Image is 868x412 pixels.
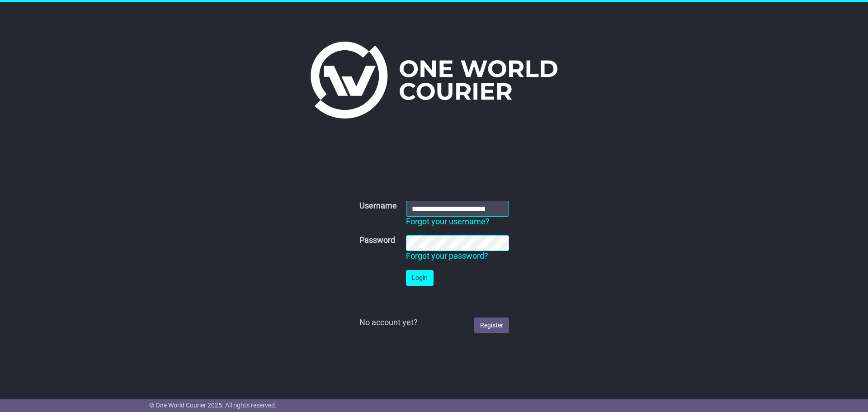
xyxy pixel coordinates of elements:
a: Register [474,317,509,333]
a: Forgot your username? [406,217,490,226]
span: © One World Courier 2025. All rights reserved. [149,402,277,409]
img: One World [311,42,557,118]
button: Login [406,270,434,286]
div: No account yet? [359,317,509,327]
a: Forgot your password? [406,251,488,260]
label: Password [359,235,395,245]
label: Username [359,201,397,211]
